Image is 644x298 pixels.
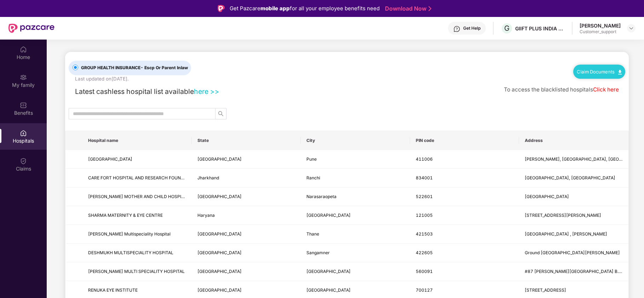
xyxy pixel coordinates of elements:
span: G [504,24,510,32]
th: State [192,131,301,150]
span: [PERSON_NAME] MULTI SPECIALITY HOSPITAL [88,269,185,274]
span: [GEOGRAPHIC_DATA] [525,194,569,199]
td: #87 VENKATESHWARA COMPLEX B.E.L.LAYOUT, 1ST STAGE, MAGADI MAIN ROAD [519,262,628,281]
span: [GEOGRAPHIC_DATA] [197,231,242,237]
td: Ground Floor Visawa Building, Pune Nashik Highway [519,244,628,262]
img: svg+xml;base64,PHN2ZyBpZD0iQ2xhaW0iIHhtbG5zPSJodHRwOi8vd3d3LnczLm9yZy8yMDAwL3N2ZyIgd2lkdGg9IjIwIi... [20,157,27,165]
span: 700127 [416,287,433,293]
span: 834001 [416,175,433,180]
td: KONKA RD, LOWER BAZAR [519,169,628,187]
img: svg+xml;base64,PHN2ZyBpZD0iSG9tZSIgeG1sbnM9Imh0dHA6Ly93d3cudzMub3JnLzIwMDAvc3ZnIiB3aWR0aD0iMjAiIG... [20,46,27,53]
td: Pune [301,150,410,169]
span: Haryana [197,213,215,218]
span: Narasaraopeta [306,194,337,199]
td: Maharashtra [192,244,301,262]
th: Address [519,131,628,150]
img: Stroke [429,5,431,12]
span: Pune [306,156,317,162]
span: Jharkhand [197,175,219,180]
img: svg+xml;base64,PHN2ZyBpZD0iSG9zcGl0YWxzIiB4bWxucz0iaHR0cDovL3d3dy53My5vcmcvMjAwMC9zdmciIHdpZHRoPS... [20,130,27,137]
img: New Pazcare Logo [8,24,54,33]
div: GIIFT PLUS INDIA PRIVATE LIMITED [515,25,565,32]
span: Hospital name [88,138,186,143]
span: [GEOGRAPHIC_DATA], [GEOGRAPHIC_DATA] [525,175,615,180]
span: [STREET_ADDRESS][PERSON_NAME] [525,213,601,218]
td: SHARMA MATERNITY & EYE CENTRE [82,206,192,225]
td: CARE FORT HOSPITAL AND RESEARCH FOUNDATION [82,169,192,187]
span: [GEOGRAPHIC_DATA] [306,287,351,293]
span: 422605 [416,250,433,255]
div: Get Help [463,25,481,31]
td: Karnataka [192,262,301,281]
td: Bangalore [301,262,410,281]
span: [STREET_ADDRESS] [525,287,566,293]
td: Siddharth Mension, Pune Nagar Road, Opp Agakhan Palace [519,150,628,169]
th: City [301,131,410,150]
th: PIN code [410,131,519,150]
img: svg+xml;base64,PHN2ZyB4bWxucz0iaHR0cDovL3d3dy53My5vcmcvMjAwMC9zdmciIHdpZHRoPSIxMC40IiBoZWlnaHQ9Ij... [618,70,622,74]
td: 1st Floor Vasthu Arcade Building , Swami Samarth Chowk [519,225,628,244]
span: To access the blacklisted hospitals [504,86,593,93]
button: search [215,108,226,119]
td: SRI SRINIVASA MOTHER AND CHILD HOSPITAL [82,187,192,206]
img: svg+xml;base64,PHN2ZyB3aWR0aD0iMjAiIGhlaWdodD0iMjAiIHZpZXdCb3g9IjAgMCAyMCAyMCIgZmlsbD0ibm9uZSIgeG... [20,74,27,81]
td: Maharashtra [192,150,301,169]
span: [GEOGRAPHIC_DATA] [306,213,351,218]
div: [PERSON_NAME] [580,22,621,29]
span: [PERSON_NAME] MOTHER AND CHILD HOSPITAL [88,194,189,199]
div: Get Pazcare for all your employee benefits need [230,4,380,13]
span: Sangamner [306,250,330,255]
span: 411006 [416,156,433,162]
span: CARE FORT HOSPITAL AND RESEARCH FOUNDATION [88,175,197,180]
th: Hospital name [82,131,192,150]
span: [GEOGRAPHIC_DATA] [197,269,242,274]
span: Thane [306,231,319,237]
td: DESHMUKH MULTISPECIALITY HOSPITAL [82,244,192,262]
td: SHANTHA MULTI SPECIALITY HOSPITAL [82,262,192,281]
span: SHARMA MATERNITY & EYE CENTRE [88,213,163,218]
td: Maharashtra [192,225,301,244]
td: Faridabad [301,206,410,225]
td: Siddhivinayak Multispeciality Hospital [82,225,192,244]
td: House No 94 , New Indusrial Town, Deep Chand Bhartia Marg [519,206,628,225]
span: Ground [GEOGRAPHIC_DATA][PERSON_NAME] [525,250,620,255]
a: Download Now [385,5,429,12]
td: Haryana [192,206,301,225]
a: here >> [194,87,219,96]
div: Last updated on [DATE] . [75,75,129,83]
span: [GEOGRAPHIC_DATA] [197,250,242,255]
span: 421503 [416,231,433,237]
td: Thane [301,225,410,244]
td: Sangamner [301,244,410,262]
a: Claim Documents [577,69,622,74]
img: svg+xml;base64,PHN2ZyBpZD0iSGVscC0zMngzMiIgeG1sbnM9Imh0dHA6Ly93d3cudzMub3JnLzIwMDAvc3ZnIiB3aWR0aD... [453,25,460,32]
span: - Escp Or Parent Inlaw [140,65,188,70]
span: [GEOGRAPHIC_DATA] [88,156,132,162]
span: [GEOGRAPHIC_DATA] [197,156,242,162]
span: [GEOGRAPHIC_DATA] [197,194,242,199]
span: [GEOGRAPHIC_DATA] , [PERSON_NAME] [525,231,607,237]
img: svg+xml;base64,PHN2ZyBpZD0iRHJvcGRvd24tMzJ4MzIiIHhtbG5zPSJodHRwOi8vd3d3LnczLm9yZy8yMDAwL3N2ZyIgd2... [628,25,634,31]
td: Ranchi [301,169,410,187]
span: 560091 [416,269,433,274]
img: svg+xml;base64,PHN2ZyBpZD0iQmVuZWZpdHMiIHhtbG5zPSJodHRwOi8vd3d3LnczLm9yZy8yMDAwL3N2ZyIgd2lkdGg9Ij... [20,102,27,109]
td: Narasaraopeta [301,187,410,206]
span: Latest cashless hospital list available [75,87,194,96]
span: 522601 [416,194,433,199]
span: RENUKA EYE INSTITUTE [88,287,138,293]
span: [PERSON_NAME] Multispeciality Hospital [88,231,171,237]
td: SHREE HOSPITAL [82,150,192,169]
img: Logo [218,5,225,12]
td: Andhra Pradesh [192,187,301,206]
a: Click here [593,86,619,93]
td: Jharkhand [192,169,301,187]
td: Palnadu Road, Beside Municiple Library [519,187,628,206]
span: GROUP HEALTH INSURANCE [78,65,191,71]
span: 121005 [416,213,433,218]
span: Address [525,138,623,143]
span: [GEOGRAPHIC_DATA] [197,287,242,293]
strong: mobile app [260,5,290,12]
div: Customer_support [580,29,621,35]
span: [GEOGRAPHIC_DATA] [306,269,351,274]
span: Ranchi [306,175,320,180]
